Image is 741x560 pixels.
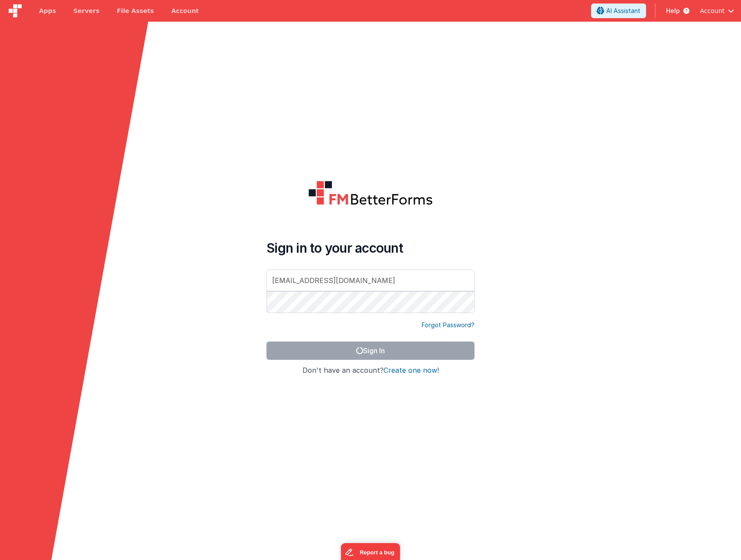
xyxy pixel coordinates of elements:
span: Servers [73,7,99,15]
input: Email Address [266,270,474,291]
span: Apps [39,7,56,15]
button: Create one now! [383,367,439,374]
button: AI Assistant [591,3,646,18]
a: Forgot Password? [422,321,474,329]
button: Account [700,7,734,15]
span: Help [666,7,680,15]
button: Sign In [266,342,474,360]
h4: Sign in to your account [266,240,474,256]
h4: Don't have an account? [266,367,474,374]
span: Account [700,7,725,15]
span: File Assets [117,7,154,15]
span: AI Assistant [606,7,640,15]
